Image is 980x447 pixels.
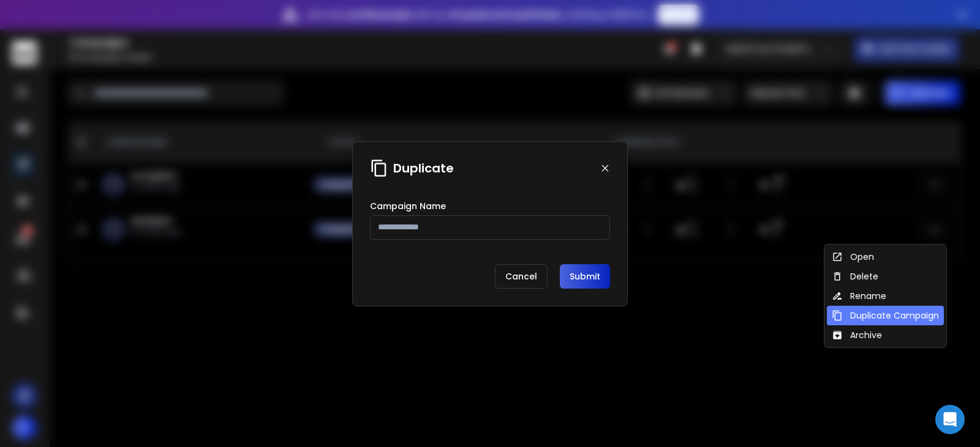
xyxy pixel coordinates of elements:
div: Delete [832,270,878,283]
p: Cancel [495,264,548,289]
div: Open [832,251,874,263]
div: Duplicate Campaign [832,309,939,322]
div: Archive [832,329,882,341]
label: Campaign Name [370,202,446,210]
button: Submit [560,264,610,289]
h1: Duplicate [393,160,454,177]
div: Rename [832,290,886,302]
div: Open Intercom Messenger [935,405,965,434]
